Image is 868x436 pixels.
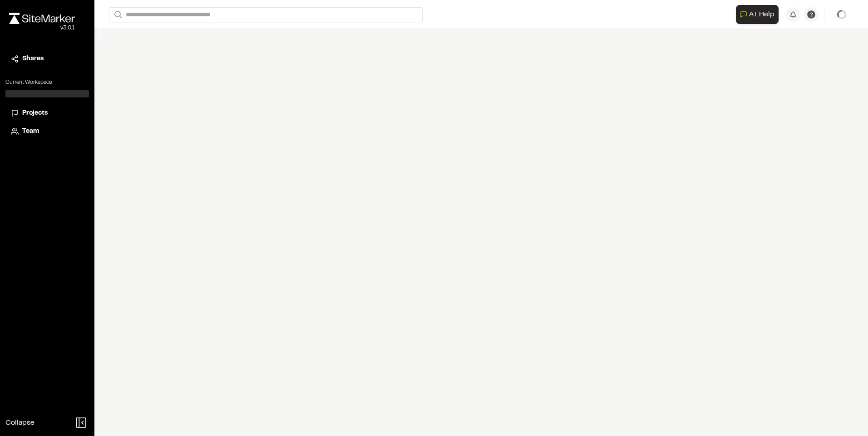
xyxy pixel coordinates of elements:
[736,5,779,24] button: Open AI Assistant
[9,13,75,24] img: rebrand.png
[11,108,84,118] a: Projects
[736,5,782,24] div: Open AI Assistant
[11,54,84,64] a: Shares
[11,126,84,136] a: Team
[22,54,44,64] span: Shares
[109,7,125,22] button: Search
[22,126,39,136] span: Team
[749,9,774,20] span: AI Help
[22,108,48,118] span: Projects
[5,417,35,428] span: Collapse
[5,78,89,87] p: Current Workspace
[9,24,75,32] div: Oh geez...please don't...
